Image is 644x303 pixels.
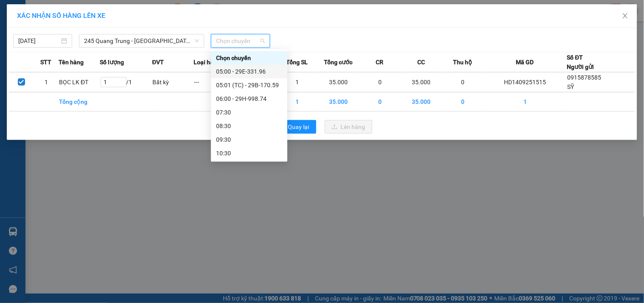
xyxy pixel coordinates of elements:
[216,135,282,144] div: 09:30
[567,53,594,71] div: Số ĐT Người gửi
[318,92,360,111] td: 35.000
[194,57,220,67] span: Loại hàng
[152,57,164,67] span: ĐVT
[442,92,484,111] td: 0
[34,72,59,92] td: 1
[484,92,567,111] td: 1
[11,11,74,53] img: logo.jpg
[59,92,100,111] td: Tổng cộng
[100,57,124,67] span: Số lượng
[216,53,282,63] div: Chọn chuyến
[442,72,484,92] td: 0
[18,36,59,46] input: 15/09/2025
[216,34,265,47] span: Chọn chuyến
[100,72,152,92] td: / 1
[613,4,637,28] button: Close
[401,72,442,92] td: 35.000
[216,108,282,117] div: 07:30
[216,67,282,76] div: 05:00 - 29E-331.96
[324,57,352,67] span: Tổng cước
[276,92,318,111] td: 1
[84,34,199,47] span: 245 Quang Trung - Thái Nguyên
[216,94,282,103] div: 06:00 - 29H-998.74
[359,92,401,111] td: 0
[622,12,629,19] span: close
[359,72,401,92] td: 0
[17,11,105,20] span: XÁC NHẬN SỐ HÀNG LÊN XE
[194,72,235,92] td: ---
[276,72,318,92] td: 1
[272,120,316,134] button: rollbackQuay lại
[568,74,602,81] span: 0915878585
[318,72,360,92] td: 35.000
[484,72,567,92] td: HD1409251515
[216,80,282,90] div: 05:01 (TC) - 29B-170.59
[79,21,355,31] li: 271 - [PERSON_NAME] - [GEOGRAPHIC_DATA] - [GEOGRAPHIC_DATA]
[11,58,127,86] b: GỬI : VP [GEOGRAPHIC_DATA]
[216,121,282,131] div: 08:30
[211,51,287,65] div: Chọn chuyến
[401,92,442,111] td: 35.000
[568,83,574,90] span: SỸ
[417,57,425,67] span: CC
[152,72,194,92] td: Bất kỳ
[59,72,100,92] td: BỌC LK ĐT
[453,57,472,67] span: Thu hộ
[286,57,308,67] span: Tổng SL
[376,57,384,67] span: CR
[59,57,84,67] span: Tên hàng
[288,122,309,131] span: Quay lại
[325,120,372,134] button: uploadLên hàng
[216,149,282,158] div: 10:30
[194,38,200,43] span: down
[516,57,534,67] span: Mã GD
[40,57,51,67] span: STT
